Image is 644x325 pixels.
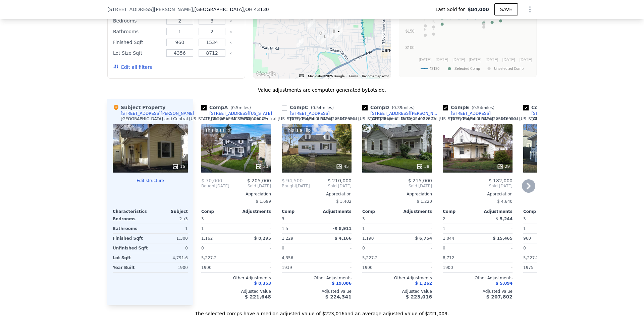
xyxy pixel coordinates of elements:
[152,253,188,263] div: 4,791.6
[348,74,358,78] a: Terms (opens in new tab)
[113,48,162,58] div: Lot Size Sqft
[325,294,352,299] span: $ 224,341
[416,163,429,170] div: 38
[398,224,432,233] div: -
[443,217,445,221] span: 2
[107,6,193,13] span: [STREET_ADDRESS][PERSON_NAME]
[113,104,165,111] div: Subject Property
[362,104,417,111] div: Comp D
[362,209,397,214] div: Comp
[282,224,315,233] div: 1.5
[523,209,558,214] div: Comp
[282,104,336,111] div: Comp C
[482,19,485,23] text: G
[318,263,352,272] div: -
[443,209,478,214] div: Comp
[479,253,513,263] div: -
[424,18,426,22] text: L
[494,3,518,15] button: SAVE
[236,209,271,214] div: Adjustments
[362,74,389,78] a: Report a map error
[451,111,491,116] div: [STREET_ADDRESS]
[362,191,432,197] div: Appreciation
[113,214,149,224] div: Bedrooms
[113,253,149,263] div: Lot Sqft
[290,111,330,116] div: [STREET_ADDRESS]
[443,224,476,233] div: 1
[290,116,436,122] div: [GEOGRAPHIC_DATA] and Central [US_STATE] Regional MLS # 224037373
[489,178,513,183] span: $ 182,000
[237,214,271,224] div: -
[451,116,597,122] div: [GEOGRAPHIC_DATA] and Central [US_STATE] Regional MLS # 225009960
[429,66,439,71] text: 43130
[282,111,330,116] a: [STREET_ADDRESS]
[150,209,188,214] div: Subject
[362,217,365,221] span: 3
[282,289,352,294] div: Adjusted Value
[443,191,513,197] div: Appreciation
[237,224,271,233] div: -
[398,253,432,263] div: -
[201,191,271,197] div: Appreciation
[201,217,204,221] span: 3
[201,236,213,241] span: 1,162
[318,253,352,263] div: -
[417,199,432,204] span: $ 1,220
[389,105,417,110] span: ( miles)
[468,6,489,13] span: $84,000
[201,183,216,189] span: Bought
[362,111,440,116] a: [STREET_ADDRESS][PERSON_NAME]
[493,236,513,241] span: $ 15,465
[282,217,284,221] span: 3
[398,243,432,253] div: -
[308,105,336,110] span: ( miles)
[318,243,352,253] div: -
[496,281,513,286] span: $ 5,094
[362,224,396,233] div: 1
[113,243,149,253] div: Unfinished Sqft
[229,20,232,22] button: Clear
[201,104,254,111] div: Comp A
[310,183,352,189] span: Sold [DATE]
[152,263,188,272] div: 1900
[362,275,432,281] div: Other Adjustments
[308,74,344,78] span: Map data ©2025 Google
[443,256,454,260] span: 8,712
[362,246,365,250] span: 0
[473,105,482,110] span: 0.54
[282,178,303,183] span: $ 94,500
[255,70,277,79] a: Open this area in Google Maps (opens a new window)
[282,236,293,241] span: 1,229
[523,217,526,221] span: 3
[443,183,513,189] span: Sold [DATE]
[397,209,432,214] div: Adjustments
[415,236,432,241] span: $ 6,754
[523,289,593,294] div: Adjusted Value
[282,209,317,214] div: Comp
[113,224,149,233] div: Bathrooms
[469,105,497,110] span: ( miles)
[318,214,352,224] div: -
[245,294,271,299] span: $ 221,648
[317,30,324,41] div: 201 Sherman Avenue
[209,116,355,122] div: [GEOGRAPHIC_DATA] and Central [US_STATE] Regional MLS # 225012656
[478,209,513,214] div: Adjustments
[255,70,277,79] img: Google
[523,3,537,16] button: Show Options
[299,74,304,77] button: Keyboard shortcuts
[308,16,316,28] div: 401 Miller Avenue
[201,256,217,260] span: 5,227.2
[254,236,271,241] span: $ 8,295
[152,214,188,224] div: 2 → 3
[497,163,510,170] div: 29
[502,57,515,62] text: [DATE]
[107,305,537,317] div: The selected comps have a median adjusted value of $223,016 and an average adjusted value of $221...
[406,294,432,299] span: $ 223,016
[362,289,432,294] div: Adjusted Value
[152,243,188,253] div: 0
[486,57,498,62] text: [DATE]
[486,294,513,299] span: $ 207,802
[308,18,315,30] div: 329 Miller Avenue
[406,29,415,34] text: $150
[247,178,271,183] span: $ 205,000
